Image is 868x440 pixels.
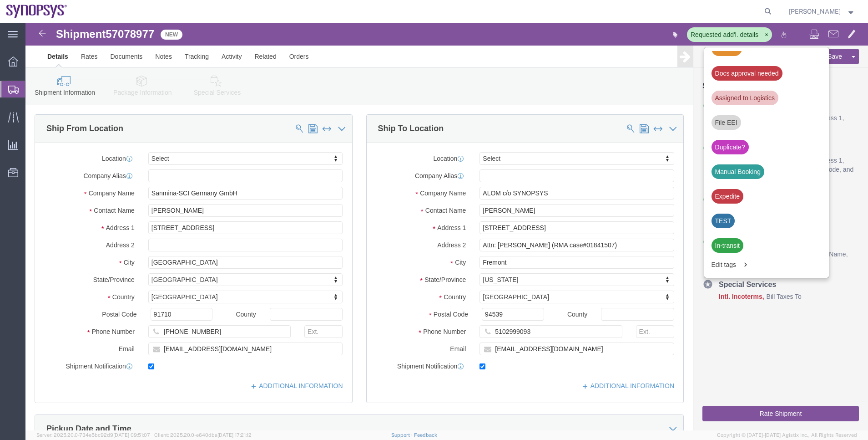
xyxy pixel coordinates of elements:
[414,432,437,438] a: Feedback
[217,432,252,438] span: [DATE] 17:21:12
[113,432,150,438] span: [DATE] 09:51:07
[789,6,841,16] span: Rachelle Varela
[717,431,857,439] span: Copyright © [DATE]-[DATE] Agistix Inc., All Rights Reserved
[6,5,67,18] img: logo
[36,432,150,438] span: Server: 2025.20.0-734e5bc92d9
[788,6,856,17] button: [PERSON_NAME]
[25,23,868,430] iframe: FS Legacy Container
[391,432,414,438] a: Support
[154,432,252,438] span: Client: 2025.20.0-e640dba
